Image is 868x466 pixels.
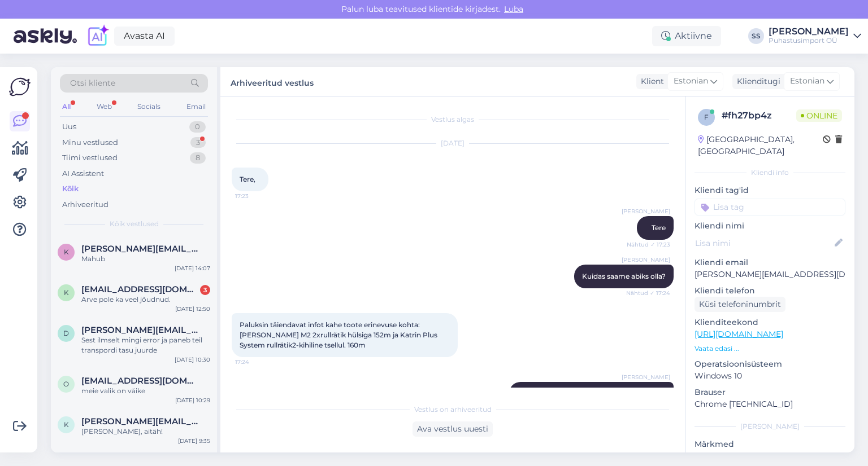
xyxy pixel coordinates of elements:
input: Lisa tag [695,199,845,216]
span: ounapkarin74@gmail.com [81,376,199,386]
div: AI Assistent [62,168,104,179]
div: [PERSON_NAME] [695,421,845,432]
span: Otsi kliente [70,77,115,89]
span: [PERSON_NAME] [622,256,670,264]
span: Paluksin täiendavat infot kahe toote erinevuse kohta: [PERSON_NAME] M2 2xrullrätik hülsiga 152m j... [240,320,439,349]
span: 17:24 [235,358,277,366]
div: Küsi telefoninumbrit [695,297,785,312]
span: d [63,329,69,337]
div: 0 [189,121,206,133]
div: Klient [636,76,664,87]
div: # fh27bp4z [722,109,796,122]
div: [DATE] 14:07 [175,264,210,272]
img: Askly Logo [9,76,31,98]
a: [URL][DOMAIN_NAME] [695,329,783,339]
span: [PERSON_NAME] [622,207,670,216]
div: Kõik [62,183,79,195]
div: Arhiveeritud [62,199,108,210]
span: Estonian [674,75,708,87]
div: Email [184,99,208,114]
span: Online [796,109,842,122]
span: Estonian [790,75,824,87]
div: 8 [190,152,206,164]
span: 17:23 [235,192,277,200]
span: k [64,248,69,256]
p: Windows 10 [695,370,845,382]
div: [DATE] 12:50 [175,305,210,313]
p: Kliendi nimi [695,220,845,232]
span: Tere [652,223,666,232]
div: Socials [135,99,163,114]
p: Brauser [695,386,845,398]
span: dagmar.roos@allspark.ee [81,325,199,335]
span: k [64,288,69,297]
div: Tiimi vestlused [62,152,118,164]
div: Arve pole ka veel jõudnud. [81,294,210,305]
a: Avasta AI [114,27,175,46]
span: Kuidas saame abiks olla? [582,272,666,280]
span: K [64,420,69,429]
p: [PERSON_NAME][EMAIL_ADDRESS][DOMAIN_NAME] [695,269,845,280]
p: Kliendi email [695,257,845,269]
div: [DATE] 9:35 [178,437,210,445]
div: Aktiivne [652,26,721,46]
div: Klienditugi [732,76,780,87]
a: [PERSON_NAME]Puhastusimport OÜ [769,27,861,45]
img: explore-ai [86,24,110,48]
span: Nähtud ✓ 17:23 [627,240,670,249]
div: Kliendi info [695,168,845,178]
span: Vestlus on arhiveeritud [414,405,492,415]
div: [DATE] 10:29 [175,396,210,405]
div: 3 [190,137,206,148]
span: Luba [501,4,527,14]
input: Lisa nimi [695,237,832,249]
p: Chrome [TECHNICAL_ID] [695,398,845,410]
span: Kristjan.rapp@atalanta.ai [81,416,199,427]
p: Klienditeekond [695,316,845,328]
label: Arhiveeritud vestlus [231,74,314,89]
span: kaubad@kinkor.ee [81,284,199,294]
div: Mahub [81,254,210,264]
p: Kliendi tag'id [695,184,845,196]
div: [GEOGRAPHIC_DATA], [GEOGRAPHIC_DATA] [698,134,823,157]
p: Vaata edasi ... [695,344,845,354]
div: Vestlus algas [232,115,674,125]
div: Ava vestlus uuesti [413,421,493,437]
div: All [60,99,73,114]
span: Tere, [240,175,255,183]
div: [PERSON_NAME] [769,27,849,36]
p: Märkmed [695,438,845,450]
div: Web [94,99,114,114]
span: f [704,113,709,121]
div: 3 [200,285,210,295]
div: Sest ilmselt mingi error ja paneb teil transpordi tasu juurde [81,335,210,355]
span: Kõik vestlused [110,219,159,229]
p: Operatsioonisüsteem [695,358,845,370]
span: Nähtud ✓ 17:24 [626,289,670,297]
span: [PERSON_NAME] [622,373,670,381]
div: Minu vestlused [62,137,118,148]
div: [DATE] [232,138,674,148]
span: o [63,380,69,388]
p: Kliendi telefon [695,285,845,297]
div: SS [748,28,764,44]
div: Uus [62,121,76,133]
div: Puhastusimport OÜ [769,36,849,45]
div: meie valik on väike [81,386,210,396]
div: [PERSON_NAME], aitäh! [81,427,210,437]
span: kristi.kask@hotmail.com [81,244,199,254]
div: [DATE] 10:30 [175,355,210,364]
